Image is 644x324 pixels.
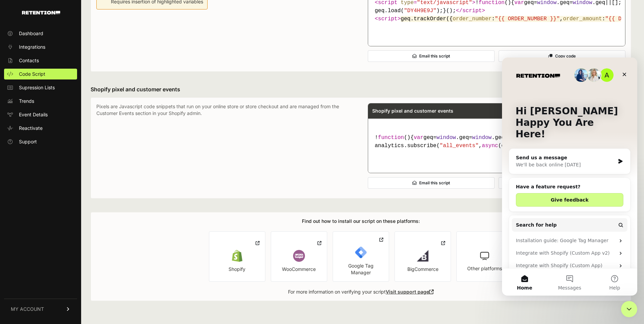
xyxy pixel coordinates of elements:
[414,135,424,141] span: var
[4,123,77,134] a: Reactivate
[467,265,502,272] div: Other platforms
[19,44,45,50] span: Integrations
[4,82,77,93] a: Supression Lists
[462,8,482,14] span: script
[4,299,77,319] a: MY ACCOUNT
[19,57,39,64] span: Contacts
[499,177,625,189] button: Copy code
[482,143,498,149] span: async
[271,231,327,282] a: WooCommerce
[372,131,621,153] code: ! { geq= .geq= .geq||[]; (geq.initialize) ; (geq.invoked) ; geq.invoked = ;geq.methods = [ , , , ...
[407,266,438,273] div: BigCommerce
[4,28,77,39] a: Dashboard
[288,288,434,295] p: For more information on verifying your script
[19,84,55,91] span: Supression Lists
[375,16,401,22] span: < >
[282,266,316,273] div: WooCommerce
[4,96,77,107] a: Trends
[436,135,456,141] span: window
[4,109,77,120] a: Event Details
[19,30,43,37] span: Dashboard
[378,16,398,22] span: script
[502,57,637,296] iframe: Intercom live chat
[4,136,77,147] a: Support
[378,135,404,141] span: function
[4,69,77,79] a: Code Script
[368,177,495,189] button: Email this script
[378,135,410,141] span: ( )
[302,218,420,225] h3: Find out how to install our script on these platforms:
[231,250,243,262] img: Shopify
[563,16,602,22] span: order_amount
[456,231,513,282] a: Other platforms
[19,71,45,77] span: Code Script
[395,231,451,282] a: BigCommerce
[621,301,637,317] iframe: Intercom live chat
[368,50,495,62] button: Email this script
[456,8,485,14] span: </ >
[4,42,77,52] a: Integrations
[19,138,37,145] span: Support
[386,289,434,295] a: Visit support page
[404,8,436,14] span: "DY4H9E9J"
[96,103,354,193] p: Pixels are Javascript code snippets that run on your online store or store checkout and are manag...
[338,262,383,276] div: Google Tag Manager
[19,125,43,132] span: Reactivate
[91,85,631,93] h3: Shopify pixel and customer events
[22,11,60,15] img: Retention.com
[333,231,389,282] a: Google Tag Manager
[355,247,367,258] img: Google Tag Manager
[495,16,560,22] span: "{{ ORDER_NUMBER }}"
[4,55,77,66] a: Contacts
[440,143,479,149] span: "all_events"
[293,250,305,262] img: Wordpress
[417,250,429,262] img: BigCommerce
[453,16,492,22] span: order_number
[499,50,625,62] button: Copy code
[19,98,34,105] span: Trends
[472,135,492,141] span: window
[19,111,48,118] span: Event Details
[229,266,245,273] div: Shopify
[11,306,44,313] span: MY ACCOUNT
[368,103,625,118] div: Shopify pixel and customer events
[209,231,265,282] a: Shopify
